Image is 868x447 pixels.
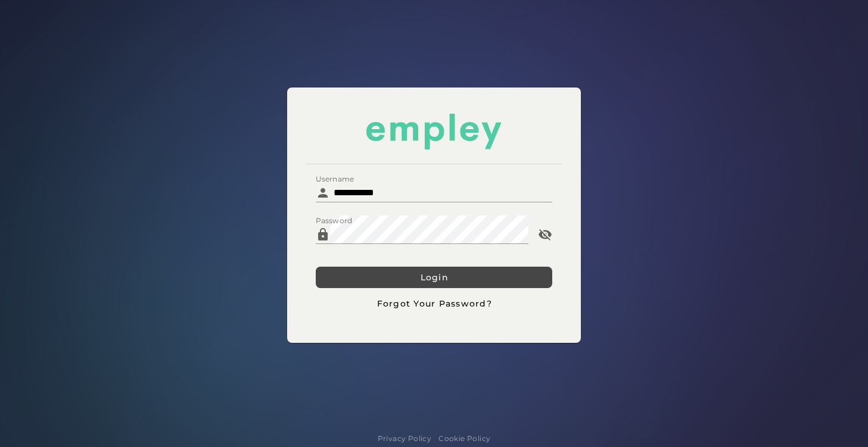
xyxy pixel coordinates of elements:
a: Privacy Policy [378,433,432,445]
button: Login [316,267,553,288]
a: Cookie Policy [438,433,490,445]
button: Forgot Your Password? [316,293,553,314]
span: Login [419,272,449,283]
i: Password appended action [538,227,552,242]
span: Forgot Your Password? [376,298,492,309]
